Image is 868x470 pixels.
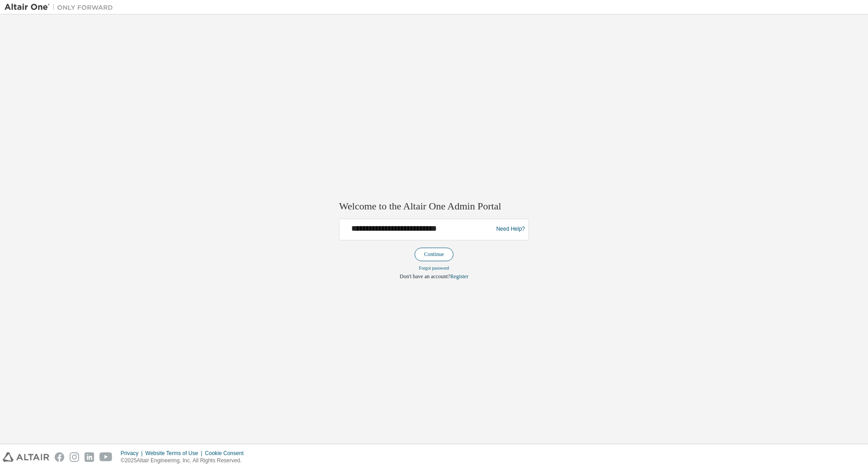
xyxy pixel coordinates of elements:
[400,273,450,280] span: Don't have an account?
[450,273,468,280] a: Register
[55,452,64,462] img: facebook.svg
[121,450,145,457] div: Privacy
[99,452,113,462] img: youtube.svg
[85,452,94,462] img: linkedin.svg
[205,450,249,457] div: Cookie Consent
[5,3,118,12] img: Altair One
[70,452,79,462] img: instagram.svg
[3,452,49,462] img: altair_logo.svg
[496,229,525,230] a: Need Help?
[121,457,249,465] p: © 2025 Altair Engineering, Inc. All Rights Reserved.
[419,266,449,271] a: Forgot password
[339,200,529,213] h2: Welcome to the Altair One Admin Portal
[415,247,453,261] button: Continue
[145,450,205,457] div: Website Terms of Use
